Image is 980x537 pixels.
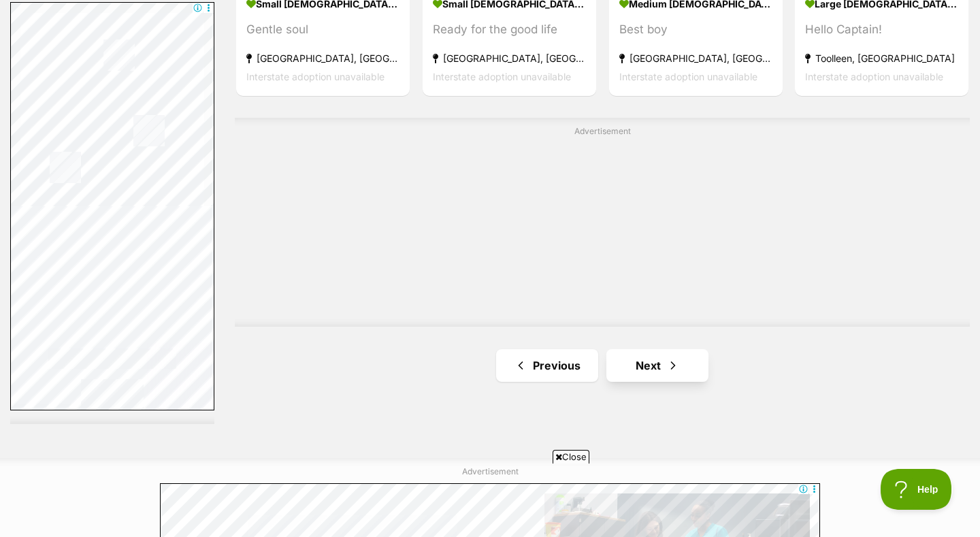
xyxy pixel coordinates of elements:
span: Interstate adoption unavailable [433,71,571,82]
span: Close [553,450,589,463]
strong: [GEOGRAPHIC_DATA], [GEOGRAPHIC_DATA] [433,49,586,67]
strong: [GEOGRAPHIC_DATA], [GEOGRAPHIC_DATA] [246,49,399,67]
span: Interstate adoption unavailable [246,71,385,82]
strong: [GEOGRAPHIC_DATA], [GEOGRAPHIC_DATA] [619,49,772,67]
nav: Pagination [235,349,970,382]
span: Interstate adoption unavailable [619,71,757,82]
span: Interstate adoption unavailable [805,71,943,82]
iframe: Advertisement [242,469,738,530]
div: Gentle soul [246,20,399,39]
strong: Toolleen, [GEOGRAPHIC_DATA] [805,49,958,67]
div: Best boy [619,20,772,39]
iframe: Help Scout Beacon - Open [881,469,953,510]
div: Advertisement [235,118,970,327]
div: Hello Captain! [805,20,958,39]
a: Next page [606,349,708,382]
div: Ready for the good life [433,20,586,39]
a: Previous page [496,349,598,382]
iframe: Advertisement [10,2,214,410]
iframe: Advertisement [272,143,932,313]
